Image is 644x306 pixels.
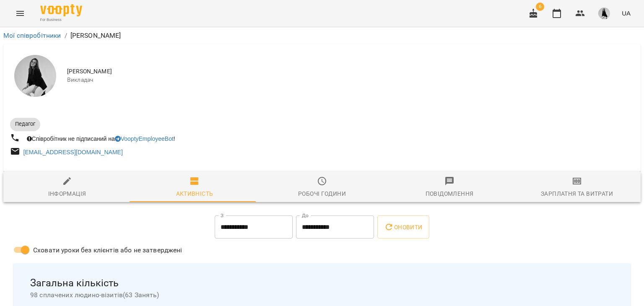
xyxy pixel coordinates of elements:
[65,31,67,41] li: /
[40,4,82,16] img: Voopty Logo
[10,120,40,128] span: Педагог
[541,189,613,199] div: Зарплатня та Витрати
[298,189,346,199] div: Робочі години
[377,215,429,239] button: Оновити
[115,135,174,142] a: VooptyEmployeeBot
[10,3,30,23] button: Menu
[384,222,422,232] span: Оновити
[48,189,86,199] div: Інформація
[618,5,634,21] button: UA
[426,189,474,199] div: Повідомлення
[67,76,634,84] span: Викладач
[622,9,631,18] span: UA
[25,133,177,145] div: Співробітник не підписаний на !
[3,31,641,41] nav: breadcrumb
[70,31,121,41] p: [PERSON_NAME]
[40,17,82,23] span: For Business
[30,277,614,290] span: Загальна кількість
[23,149,123,156] a: [EMAIL_ADDRESS][DOMAIN_NAME]
[536,3,544,11] span: 6
[14,55,56,97] img: Юлія Безушко
[598,8,610,19] img: 1ec0e5e8bbc75a790c7d9e3de18f101f.jpeg
[33,245,182,255] span: Сховати уроки без клієнтів або не затверджені
[30,290,614,300] span: 98 сплачених людино-візитів ( 63 Занять )
[176,189,213,199] div: Активність
[3,31,61,39] a: Мої співробітники
[67,67,634,76] span: [PERSON_NAME]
